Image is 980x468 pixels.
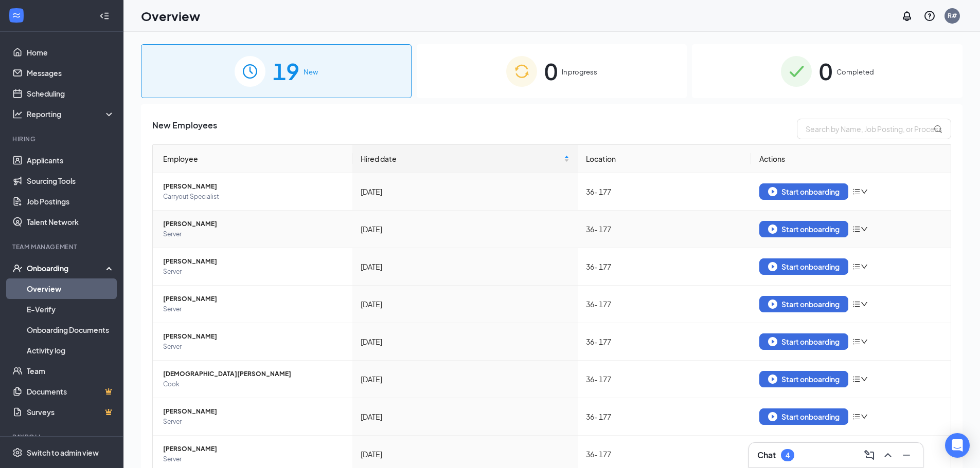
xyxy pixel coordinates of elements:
[12,433,113,441] div: Payroll
[759,183,848,200] button: Start onboarding
[163,229,344,239] span: Server
[578,211,751,248] td: 36- 177
[852,300,861,308] span: bars
[163,181,344,192] span: [PERSON_NAME]
[578,173,751,211] td: 36- 177
[852,188,861,196] span: bars
[544,53,558,89] span: 0
[99,11,110,21] svg: Collapse
[768,375,840,384] div: Start onboarding
[27,191,115,212] a: Job Postings
[361,373,569,385] div: [DATE]
[578,145,751,173] th: Location
[27,212,115,232] a: Talent Network
[861,301,868,308] span: down
[27,150,115,171] a: Applicants
[12,135,113,143] div: Hiring
[861,263,868,270] span: down
[163,406,344,417] span: [PERSON_NAME]
[945,433,970,458] div: Open Intercom Messenger
[163,219,344,229] span: [PERSON_NAME]
[163,256,344,267] span: [PERSON_NAME]
[27,263,106,273] div: Onboarding
[163,454,344,464] span: Server
[852,225,861,233] span: bars
[882,449,894,461] svg: ChevronUp
[12,109,23,119] svg: Analysis
[852,413,861,421] span: bars
[12,447,23,458] svg: Settings
[163,379,344,389] span: Cook
[141,7,200,25] h1: Overview
[361,153,562,164] span: Hired date
[759,221,848,237] button: Start onboarding
[12,242,113,251] div: Team Management
[852,375,861,383] span: bars
[163,369,344,379] span: [DEMOGRAPHIC_DATA][PERSON_NAME]
[759,333,848,350] button: Start onboarding
[861,447,878,463] button: ComposeMessage
[163,342,344,352] span: Server
[27,171,115,191] a: Sourcing Tools
[27,278,115,299] a: Overview
[361,186,569,197] div: [DATE]
[163,192,344,202] span: Carryout Specialist
[578,323,751,361] td: 36- 177
[273,53,299,89] span: 19
[759,408,848,425] button: Start onboarding
[900,449,913,461] svg: Minimize
[27,340,115,361] a: Activity log
[27,299,115,320] a: E-Verify
[27,402,115,422] a: SurveysCrown
[861,226,868,233] span: down
[751,145,951,173] th: Actions
[163,267,344,277] span: Server
[27,361,115,381] a: Team
[880,447,896,463] button: ChevronUp
[852,338,861,346] span: bars
[304,67,318,77] span: New
[757,450,776,461] h3: Chat
[898,447,915,463] button: Minimize
[819,53,832,89] span: 0
[361,261,569,272] div: [DATE]
[361,336,569,347] div: [DATE]
[578,361,751,398] td: 36- 177
[163,417,344,427] span: Server
[578,286,751,323] td: 36- 177
[759,371,848,387] button: Start onboarding
[768,412,840,421] div: Start onboarding
[578,398,751,436] td: 36- 177
[786,451,790,460] div: 4
[27,42,115,63] a: Home
[768,299,840,309] div: Start onboarding
[27,83,115,104] a: Scheduling
[152,119,217,139] span: New Employees
[163,444,344,454] span: [PERSON_NAME]
[163,331,344,342] span: [PERSON_NAME]
[768,337,840,346] div: Start onboarding
[863,449,876,461] svg: ComposeMessage
[861,338,868,345] span: down
[578,248,751,286] td: 36- 177
[768,187,840,196] div: Start onboarding
[27,320,115,340] a: Onboarding Documents
[153,145,352,173] th: Employee
[861,413,868,420] span: down
[759,296,848,312] button: Start onboarding
[12,263,23,273] svg: UserCheck
[361,411,569,422] div: [DATE]
[836,67,874,77] span: Completed
[759,258,848,275] button: Start onboarding
[361,298,569,310] div: [DATE]
[27,63,115,83] a: Messages
[901,10,913,22] svg: Notifications
[861,376,868,383] span: down
[361,448,569,460] div: [DATE]
[163,304,344,314] span: Server
[852,263,861,271] span: bars
[361,223,569,235] div: [DATE]
[948,11,957,20] div: R#
[923,10,936,22] svg: QuestionInfo
[768,224,840,234] div: Start onboarding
